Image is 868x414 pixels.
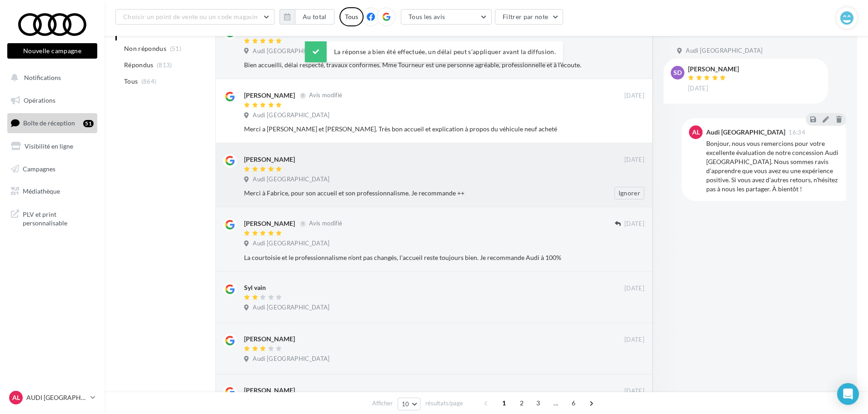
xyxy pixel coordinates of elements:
[244,125,585,134] div: Merci a [PERSON_NAME] et [PERSON_NAME]. Très bon accueil et explication à propos du véhicule neuf...
[244,189,585,198] div: Merci à Fabrice, pour son accueil et son professionnalisme. Je recommande ++
[23,119,75,127] span: Boîte de réception
[686,47,763,55] span: Audi [GEOGRAPHIC_DATA]
[566,396,581,410] span: 6
[402,400,409,408] span: 10
[706,139,839,194] div: Bonjour, nous vous remercions pour votre excellente évaluation de notre concession Audi [GEOGRAPH...
[673,68,682,77] span: SD
[24,96,55,104] span: Opérations
[624,336,644,344] span: [DATE]
[5,160,99,179] a: Campagnes
[124,44,166,53] span: Non répondus
[624,220,644,228] span: [DATE]
[244,155,295,164] div: [PERSON_NAME]
[24,74,61,81] span: Notifications
[244,253,585,262] div: La courtoisie et le professionnalisme n'ont pas changés, l'accueil reste toujours bien. Je recomm...
[624,387,644,395] span: [DATE]
[244,386,295,395] div: [PERSON_NAME]
[497,396,511,410] span: 1
[531,396,545,410] span: 3
[309,92,342,99] span: Avis modifié
[7,389,97,406] a: AL AUDI [GEOGRAPHIC_DATA]
[279,9,334,25] button: Au total
[23,165,55,172] span: Campagnes
[253,111,329,120] span: Audi [GEOGRAPHIC_DATA]
[253,239,329,248] span: Audi [GEOGRAPHIC_DATA]
[83,120,94,127] div: 51
[401,9,492,25] button: Tous les avis
[253,175,329,184] span: Audi [GEOGRAPHIC_DATA]
[157,61,172,69] span: (813)
[23,208,94,228] span: PLV et print personnalisable
[115,9,274,25] button: Choisir un point de vente ou un code magasin
[244,334,295,344] div: [PERSON_NAME]
[124,60,154,70] span: Répondus
[5,68,95,87] button: Notifications
[5,91,99,110] a: Opérations
[253,47,329,55] span: Audi [GEOGRAPHIC_DATA]
[26,393,87,402] p: AUDI [GEOGRAPHIC_DATA]
[5,137,99,156] a: Visibilité en ligne
[305,41,563,62] div: La réponse a bien été effectuée, un délai peut s’appliquer avant la diffusion.
[398,398,421,410] button: 10
[495,9,564,25] button: Filtrer par note
[253,304,329,312] span: Audi [GEOGRAPHIC_DATA]
[339,7,364,26] div: Tous
[5,182,99,201] a: Médiathèque
[688,66,739,72] div: [PERSON_NAME]
[788,130,805,135] span: 16:34
[549,396,563,410] span: ...
[425,399,463,408] span: résultats/page
[624,92,644,100] span: [DATE]
[12,393,20,402] span: AL
[244,60,585,70] div: Bien accueilli, délai respecté, travaux conformes. Mme Tourneur est une personne agréable, profes...
[514,396,529,410] span: 2
[837,383,859,405] div: Open Intercom Messenger
[614,187,644,200] button: Ignorer
[706,129,785,135] div: Audi [GEOGRAPHIC_DATA]
[372,399,393,408] span: Afficher
[244,283,266,292] div: Syl vain
[244,219,295,228] div: [PERSON_NAME]
[5,113,99,133] a: Boîte de réception51
[23,187,60,195] span: Médiathèque
[688,85,708,93] span: [DATE]
[624,284,644,293] span: [DATE]
[253,355,329,363] span: Audi [GEOGRAPHIC_DATA]
[7,43,97,59] button: Nouvelle campagne
[409,13,445,20] span: Tous les avis
[244,91,295,100] div: [PERSON_NAME]
[295,9,334,25] button: Au total
[25,142,73,150] span: Visibilité en ligne
[692,128,700,137] span: AL
[124,77,138,86] span: Tous
[141,78,157,85] span: (864)
[624,156,644,164] span: [DATE]
[309,220,342,227] span: Avis modifié
[5,205,99,231] a: PLV et print personnalisable
[170,45,181,52] span: (51)
[123,13,258,20] span: Choisir un point de vente ou un code magasin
